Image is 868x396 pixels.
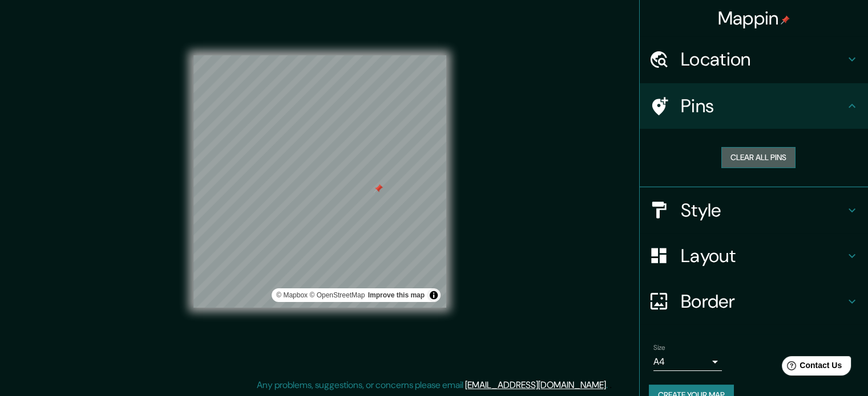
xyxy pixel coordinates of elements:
[681,290,845,313] h4: Border
[640,187,868,233] div: Style
[653,353,722,371] div: A4
[653,342,665,352] label: Size
[640,36,868,82] div: Location
[681,199,845,222] h4: Style
[309,291,365,299] a: OpenStreetMap
[609,378,612,392] div: .
[681,48,845,71] h4: Location
[721,147,796,168] button: Clear all pins
[640,83,868,129] div: Pins
[193,55,446,308] canvas: Map
[368,291,425,299] a: Map feedback
[257,378,608,392] p: Any problems, suggestions, or concerns please email .
[608,378,609,392] div: .
[276,291,308,299] a: Mapbox
[640,233,868,279] div: Layout
[681,244,845,267] h4: Layout
[427,288,441,302] button: Toggle attribution
[465,379,606,391] a: [EMAIL_ADDRESS][DOMAIN_NAME]
[718,7,790,30] h4: Mappin
[640,279,868,324] div: Border
[681,95,845,117] h4: Pins
[781,15,790,25] img: pin-icon.png
[766,352,855,383] iframe: Help widget launcher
